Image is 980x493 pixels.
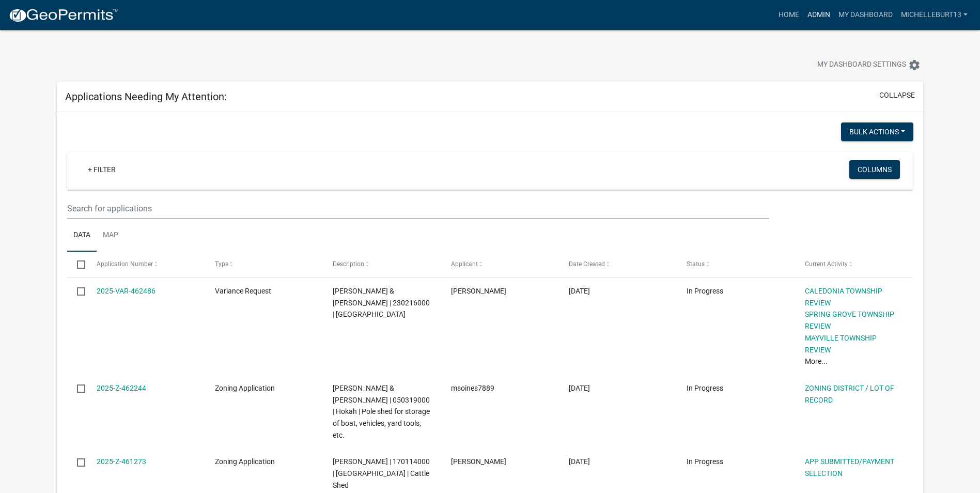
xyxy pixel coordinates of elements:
[677,252,795,276] datatable-header-cell: Status
[80,160,124,179] a: + Filter
[451,457,506,466] span: Matt Feldmeier
[569,457,590,466] span: 08/08/2025
[67,198,769,219] input: Search for applications
[97,219,125,252] a: Map
[817,59,906,71] span: My Dashboard Settings
[97,287,155,295] a: 2025-VAR-462486
[67,252,87,276] datatable-header-cell: Select
[805,334,877,354] a: MAYVILLE TOWNSHIP REVIEW
[215,260,228,268] span: Type
[215,457,275,466] span: Zoning Application
[805,384,894,404] a: ZONING DISTRICT / LOT OF RECORD
[803,5,834,25] a: Admin
[687,260,705,268] span: Status
[805,310,894,330] a: SPRING GROVE TOWNSHIP REVIEW
[569,287,590,295] span: 08/12/2025
[834,5,897,25] a: My Dashboard
[687,384,723,392] span: In Progress
[205,252,323,276] datatable-header-cell: Type
[333,384,430,439] span: OINES,MARTIN & SUSAN | 050319000 | Hokah | Pole shed for storage of boat, vehicles, yard tools, etc.
[87,252,205,276] datatable-header-cell: Application Number
[897,5,972,25] a: michelleburt13
[805,287,882,307] a: CALEDONIA TOWNSHIP REVIEW
[908,59,921,71] i: settings
[687,287,723,295] span: In Progress
[441,252,558,276] datatable-header-cell: Applicant
[569,260,605,268] span: Date Created
[774,5,803,25] a: Home
[559,252,677,276] datatable-header-cell: Date Created
[97,260,153,268] span: Application Number
[451,384,494,392] span: msoines7889
[323,252,441,276] datatable-header-cell: Description
[65,90,227,103] h5: Applications Needing My Attention:
[451,260,478,268] span: Applicant
[849,160,900,179] button: Columns
[841,122,913,141] button: Bulk Actions
[569,384,590,392] span: 08/11/2025
[451,287,506,295] span: Adam Steele
[333,287,430,319] span: BISSEN,DONALD E & SANDRA K | 230216000 | Hokah City
[809,55,929,75] button: My Dashboard Settingssettings
[795,252,912,276] datatable-header-cell: Current Activity
[805,457,894,477] a: APP SUBMITTED/PAYMENT SELECTION
[67,219,97,252] a: Data
[687,457,723,466] span: In Progress
[879,90,915,101] button: collapse
[805,357,828,365] a: More...
[97,457,146,466] a: 2025-Z-461273
[215,384,275,392] span: Zoning Application
[215,287,271,295] span: Variance Request
[333,457,430,489] span: FELDMEIER,MATTHEW W | 170114000 | Yucatan | Cattle Shed
[97,384,146,392] a: 2025-Z-462244
[333,260,364,268] span: Description
[805,260,848,268] span: Current Activity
